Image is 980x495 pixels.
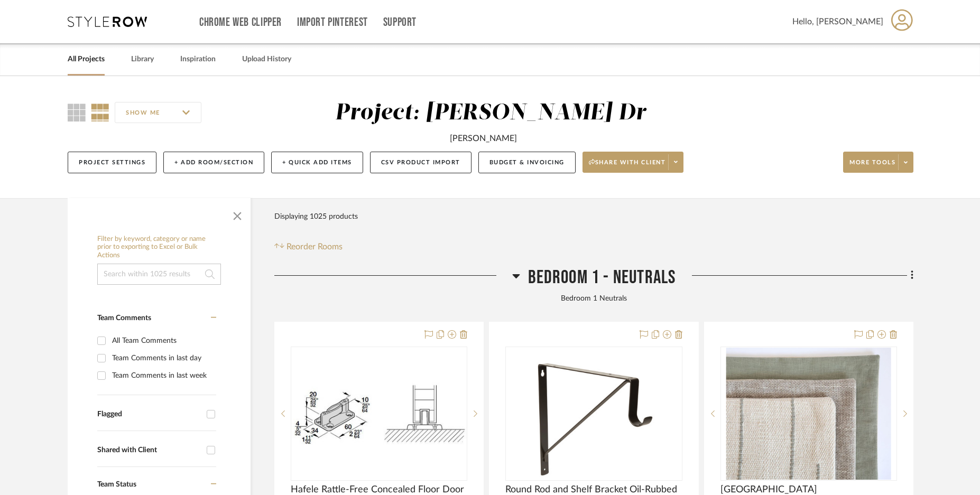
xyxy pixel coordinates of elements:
[199,18,282,27] a: Chrome Web Clipper
[112,350,214,367] div: Team Comments in last day
[112,367,214,384] div: Team Comments in last week
[478,152,576,173] button: Budget & Invoicing
[335,102,646,124] div: Project: [PERSON_NAME] Dr
[792,15,883,28] span: Hello, [PERSON_NAME]
[68,152,156,173] button: Project Settings
[242,52,291,67] a: Upload History
[227,203,248,225] button: Close
[583,152,684,173] button: Share with client
[97,314,151,322] span: Team Comments
[112,332,214,349] div: All Team Comments
[286,240,343,253] span: Reorder Rooms
[721,347,896,480] div: 0
[131,52,154,67] a: Library
[97,446,201,455] div: Shared with Client
[506,347,681,480] div: 0
[97,481,136,488] span: Team Status
[97,264,221,285] input: Search within 1025 results
[271,152,363,173] button: + Quick Add Items
[450,132,517,145] div: [PERSON_NAME]
[163,152,264,173] button: + Add Room/Section
[528,348,660,480] img: Round Rod and Shelf Bracket Oil-Rubbed Bronze
[68,52,105,67] a: All Projects
[292,382,466,445] img: Hafele Rattle-Free Concealed Floor Door Guide - EACH (Black)
[297,18,368,27] a: Import Pinterest
[274,206,358,227] div: Displaying 1025 products
[274,240,343,253] button: Reorder Rooms
[180,52,216,67] a: Inspiration
[370,152,471,173] button: CSV Product Import
[383,18,417,27] a: Support
[589,158,666,174] span: Share with client
[843,152,913,173] button: More tools
[97,235,221,260] h6: Filter by keyword, category or name prior to exporting to Excel or Bulk Actions
[274,293,913,305] div: Bedroom 1 Neutrals
[849,158,895,174] span: More tools
[97,410,201,419] div: Flagged
[726,348,892,480] img: Bilbao
[291,347,467,480] div: 0
[528,266,676,289] span: Bedroom 1 - neutrals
